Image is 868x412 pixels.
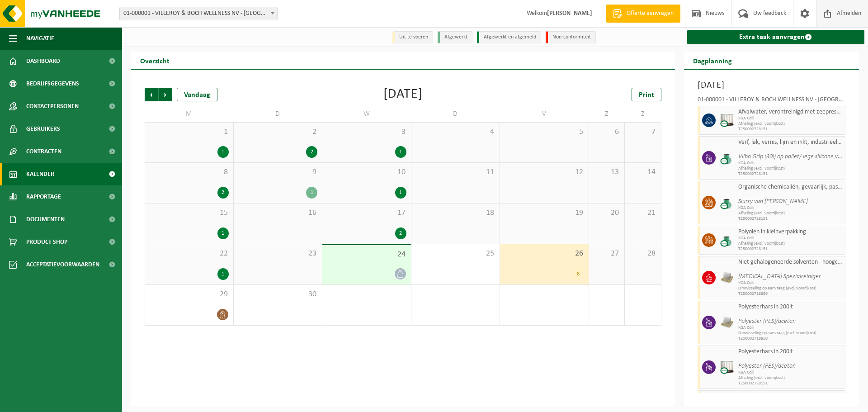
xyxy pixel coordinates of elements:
[150,289,229,299] span: 29
[632,88,661,101] a: Print
[327,250,406,260] span: 24
[26,140,61,163] span: Contracten
[738,246,843,252] span: T250002728151
[411,106,500,122] td: D
[594,167,620,177] span: 13
[738,286,843,291] span: Omwisseling op aanvraag (excl. voorrijkost)
[395,187,406,199] div: 1
[639,91,654,99] span: Print
[684,52,741,69] h2: Dagplanning
[238,249,318,259] span: 23
[738,161,843,166] span: KGA Colli
[738,303,843,311] span: Polyesterhars in 200lt
[629,208,656,218] span: 21
[26,253,99,276] span: Acceptatievoorwaarden
[238,127,318,137] span: 2
[594,249,620,259] span: 27
[500,106,589,122] td: V
[738,348,843,355] span: Polyesterhars in 200lt
[738,381,843,386] span: T250002728151
[177,88,217,101] div: Vandaag
[327,167,406,177] span: 10
[720,271,734,284] img: LP-PA-00000-WDN-11
[505,249,584,259] span: 26
[738,171,843,177] span: T250002728151
[238,167,318,177] span: 9
[720,233,734,247] img: PB-OT-0200-CU
[720,151,734,165] img: PB-OT-0200-CU
[594,208,620,218] span: 20
[698,79,846,92] h3: [DATE]
[145,106,234,122] td: M
[720,316,734,329] img: LP-PA-00000-WDN-11
[629,127,656,137] span: 7
[477,31,541,43] li: Afgewerkt en afgemeld
[738,236,843,241] span: KGA Colli
[159,88,172,101] span: Volgende
[416,208,495,218] span: 18
[629,167,656,177] span: 14
[26,185,61,208] span: Rapportage
[26,208,65,231] span: Documenten
[738,280,843,286] span: KGA Colli
[26,95,79,118] span: Contactpersonen
[327,127,406,137] span: 3
[416,167,495,177] span: 11
[119,7,278,20] span: 01-000001 - VILLEROY & BOCH WELLNESS NV - ROESELARE
[698,97,846,106] div: 01-000001 - VILLEROY & BOCH WELLNESS NV - [GEOGRAPHIC_DATA]
[26,27,54,50] span: Navigatie
[416,127,495,137] span: 4
[738,375,843,381] span: Afhaling (excl. voorrijkost)
[150,127,229,137] span: 1
[738,241,843,246] span: Afhaling (excl. voorrijkost)
[131,52,179,69] h2: Overzicht
[217,268,229,280] div: 1
[26,72,79,95] span: Bedrijfsgegevens
[573,268,584,280] div: 8
[327,208,406,218] span: 17
[625,106,661,122] td: Z
[738,184,843,191] span: Organische chemicaliën, gevaarlijk, pasteus
[738,216,843,222] span: T250002728151
[150,208,229,218] span: 15
[738,336,843,341] span: T250002718850
[624,9,676,18] span: Offerte aanvragen
[738,109,843,116] span: Afvalwater, verontreinigd met zeepresten
[383,88,423,101] div: [DATE]
[738,139,843,146] span: Verf, lak, vernis, lijm en inkt, industrieel in kleinverpakking
[738,370,843,375] span: KGA Colli
[738,121,843,127] span: Afhaling (excl. voorrijkost)
[238,208,318,218] span: 16
[720,196,734,209] img: PB-OT-0200-CU
[505,167,584,177] span: 12
[629,249,656,259] span: 28
[217,146,229,158] div: 1
[306,146,317,158] div: 2
[546,31,596,43] li: Non-conformiteit
[505,208,584,218] span: 19
[547,10,592,17] strong: [PERSON_NAME]
[217,227,229,239] div: 1
[395,227,406,239] div: 2
[505,127,584,137] span: 5
[438,31,472,43] li: Afgewerkt
[120,7,277,20] span: 01-000001 - VILLEROY & BOCH WELLNESS NV - ROESELARE
[322,106,411,122] td: W
[738,291,843,297] span: T250002718850
[26,163,54,185] span: Kalender
[738,363,796,369] i: Polyester (PES)/aceton
[238,289,318,299] span: 30
[26,50,60,72] span: Dashboard
[738,318,796,325] i: Polyester (PES)/aceton
[738,273,821,280] i: [MEDICAL_DATA] Spezialreiniger
[589,106,625,122] td: Z
[738,116,843,121] span: KGA Colli
[234,106,323,122] td: D
[150,249,229,259] span: 22
[738,325,843,331] span: KGA Colli
[738,166,843,171] span: Afhaling (excl. voorrijkost)
[392,31,433,43] li: Uit te voeren
[738,228,843,236] span: Polyolen in kleinverpakking
[306,187,317,199] div: 1
[145,88,158,101] span: Vorige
